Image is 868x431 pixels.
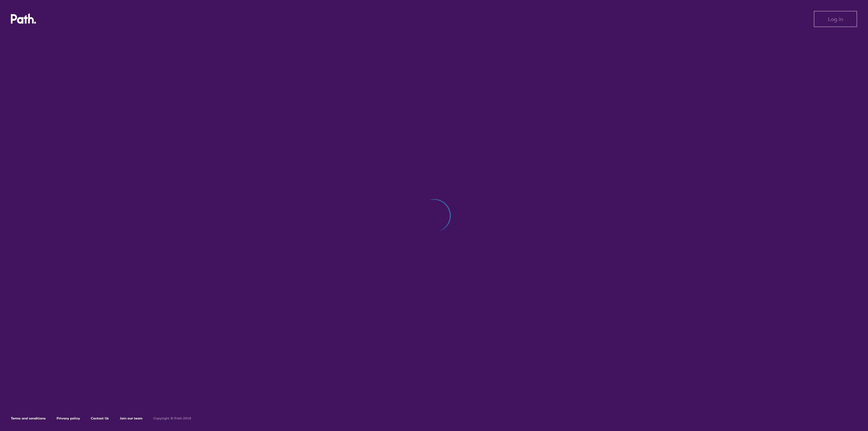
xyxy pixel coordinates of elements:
a: Contact Us [91,416,109,420]
a: Join our team [120,416,142,420]
h6: Copyright © Path 2018 [153,416,191,420]
span: Log in [828,16,843,22]
a: Terms and conditions [11,416,46,420]
button: Log in [814,11,857,27]
a: Privacy policy [57,416,80,420]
